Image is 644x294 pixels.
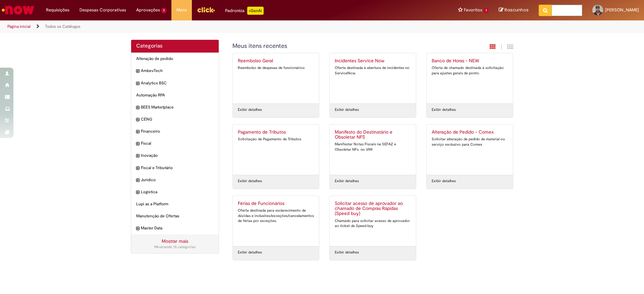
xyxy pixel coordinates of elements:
span: Logistica [141,189,214,195]
h2: Férias de Funcionários [238,201,314,206]
i: expandir categoria AmbevTech [136,68,139,75]
a: Pagamento de Tributos Solicitação de Pagamento de Tributos [233,125,319,175]
a: Todos os Catálogos [45,24,80,29]
i: Exibição de grade [507,44,513,50]
div: Oferta destinada para esclarecimento de dúvidas e inclusões/exceções/cancelamentos de férias por ... [238,208,314,224]
div: Mostrando 15 categorias [136,244,214,250]
h2: Manifesto do Destinatário e Obsoletar NFS [335,130,411,140]
span: Fiscal [141,141,214,146]
div: Manifestar Notas Fiscais na SEFAZ e Obsoletar NFs. no VIM [335,142,411,152]
h1: {"description":"","title":"Meus itens recentes"} Categoria [232,43,441,50]
ul: Categorias [131,53,219,234]
div: Chamado para solicitar acesso de aprovador ao ticket de Speed buy [335,218,411,229]
h2: Categorias [136,43,214,49]
a: Reembolso Geral Reembolso de despesas de funcionários [233,53,319,103]
span: Fiscal e Tributário [141,165,214,171]
div: Oferta de chamado destinada à solicitação para ajustes gerais de ponto. [432,65,508,76]
span: Favoritos [464,7,482,13]
div: Solicitação de Pagamento de Tributos [238,137,314,142]
h2: Pagamento de Tributos [238,130,314,135]
div: Solicitar alteração de pedido de material ou serviço exclusivo para Comex [432,137,508,147]
h2: Alteração de Pedido - Comex [432,130,508,135]
div: Oferta destinada à abertura de incidentes no ServiceNow. [335,65,411,76]
i: expandir categoria BEES Marketplace [136,104,139,111]
div: Manutenção de Ofertas [131,210,219,222]
img: ServiceNow [1,3,35,17]
div: Reembolso de despesas de funcionários [238,65,314,71]
i: expandir categoria CENG [136,117,139,123]
div: expandir categoria Fiscal Fiscal [131,137,219,150]
span: BEES Marketplace [141,104,214,110]
span: Alteração de pedido [136,56,214,62]
i: expandir categoria Master Data [136,225,139,232]
a: Férias de Funcionários Oferta destinada para esclarecimento de dúvidas e inclusões/exceções/cance... [233,196,319,246]
a: Alteração de Pedido - Comex Solicitar alteração de pedido de material ou serviço exclusivo para C... [427,125,513,175]
div: expandir categoria Analytics BSC Analytics BSC [131,77,219,89]
a: Exibir detalhes [335,178,359,184]
i: expandir categoria Jurídico [136,177,139,184]
span: Despesas Corporativas [79,7,126,13]
a: Exibir detalhes [238,107,262,113]
span: AmbevTech [141,68,214,74]
i: expandir categoria Analytics BSC [136,80,139,87]
a: Rascunhos [499,7,529,13]
ul: Trilhas de página [5,20,424,33]
span: Financeiro [141,129,214,134]
span: 1 [484,8,489,13]
div: Padroniza [225,7,264,15]
a: Exibir detalhes [432,178,456,184]
span: Manutenção de Ofertas [136,213,214,219]
i: expandir categoria Fiscal [136,141,139,147]
div: expandir categoria Inovação Inovação [131,149,219,162]
a: Exibir detalhes [432,107,456,113]
div: expandir categoria Logistica Logistica [131,186,219,198]
span: Automação RPA [136,92,214,98]
a: Exibir detalhes [238,178,262,184]
a: Exibir detalhes [238,250,262,255]
div: expandir categoria AmbevTech AmbevTech [131,65,219,77]
a: Exibir detalhes [335,250,359,255]
span: Lupi as a Platform [136,201,214,207]
h2: Banco de Horas - NEW [432,58,508,64]
span: Rascunhos [504,7,529,13]
a: Manifesto do Destinatário e Obsoletar NFS Manifestar Notas Fiscais na SEFAZ e Obsoletar NFs. no VIM [330,125,416,175]
div: expandir categoria Fiscal e Tributário Fiscal e Tributário [131,162,219,174]
span: 1 [161,8,166,13]
i: expandir categoria Inovação [136,153,139,159]
button: Pesquisar [539,5,552,16]
i: expandir categoria Logistica [136,189,139,196]
span: [PERSON_NAME] [605,7,639,13]
h2: Solicitar acesso de aprovador ao chamado de Compras Rápidas (Speed buy) [335,201,411,217]
h2: Incidentes Service Now [335,58,411,64]
span: CENG [141,117,214,122]
span: Jurídico [141,177,214,183]
p: +GenAi [247,7,264,15]
a: Mostrar mais [162,238,188,244]
span: Requisições [46,7,69,13]
i: expandir categoria Fiscal e Tributário [136,165,139,172]
div: Lupi as a Platform [131,198,219,210]
span: More [176,7,187,13]
div: expandir categoria BEES Marketplace BEES Marketplace [131,101,219,114]
span: Aprovações [136,7,160,13]
div: expandir categoria CENG CENG [131,113,219,126]
div: expandir categoria Jurídico Jurídico [131,174,219,186]
a: Banco de Horas - NEW Oferta de chamado destinada à solicitação para ajustes gerais de ponto. [427,53,513,103]
h2: Reembolso Geral [238,58,314,64]
a: Incidentes Service Now Oferta destinada à abertura de incidentes no ServiceNow. [330,53,416,103]
a: Exibir detalhes [335,107,359,113]
i: expandir categoria Financeiro [136,129,139,135]
div: expandir categoria Financeiro Financeiro [131,125,219,138]
span: Inovação [141,153,214,158]
div: Automação RPA [131,89,219,101]
i: Exibição em cartão [490,44,496,50]
div: Alteração de pedido [131,53,219,65]
a: Solicitar acesso de aprovador ao chamado de Compras Rápidas (Speed buy) Chamado para solicitar ac... [330,196,416,246]
span: | [501,43,502,51]
img: click_logo_yellow_360x200.png [197,5,215,15]
span: Master Data [141,225,214,231]
a: Página inicial [7,24,31,29]
div: expandir categoria Master Data Master Data [131,222,219,234]
span: Analytics BSC [141,80,214,86]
